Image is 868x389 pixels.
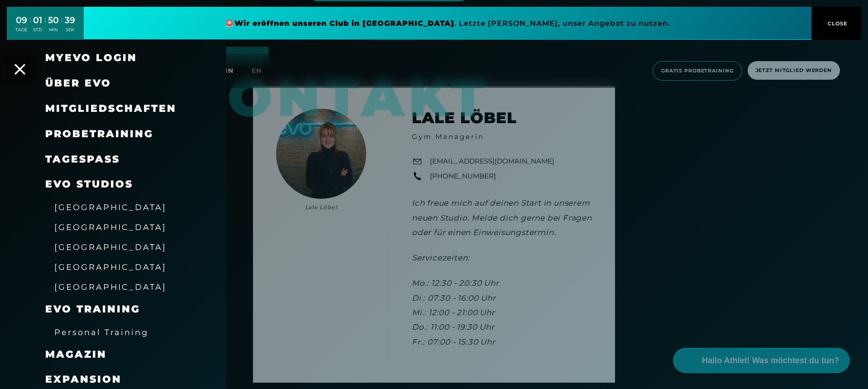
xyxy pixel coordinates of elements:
div: 01 [33,14,42,27]
a: MyEVO Login [45,52,137,64]
div: STD [33,27,42,33]
span: CLOSE [825,19,848,28]
div: 09 [15,14,27,27]
div: 39 [65,14,75,27]
div: : [61,14,62,38]
div: TAGE [15,27,27,33]
span: Über EVO [45,77,111,89]
div: : [44,14,46,38]
button: CLOSE [811,7,861,40]
div: : [29,14,31,38]
div: 50 [48,14,59,27]
div: MIN [48,27,59,33]
div: SEK [65,27,75,33]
